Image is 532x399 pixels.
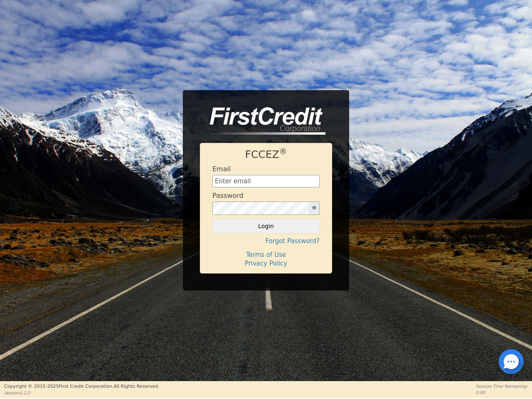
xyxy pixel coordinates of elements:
h1: FCCEZ [212,148,320,161]
button: Login [212,219,320,233]
sup: ® [279,147,287,156]
span: All Rights Reserved. [113,384,159,389]
p: Version 3.2.2 [4,390,159,396]
h4: Password [212,192,244,199]
p: Session Time Remaining: [476,383,528,389]
p: Copyright © 2015- 2025 First Credit Corporation. [4,383,159,390]
input: Enter email [212,175,320,187]
input: password [212,202,309,215]
img: logo-CMu_cnol.png [200,107,325,135]
h4: Terms of Use [212,251,320,259]
h4: Privacy Policy [212,260,320,267]
h4: Forgot Password? [212,237,320,245]
h4: Email [212,165,231,173]
p: 0:00 [476,389,528,396]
